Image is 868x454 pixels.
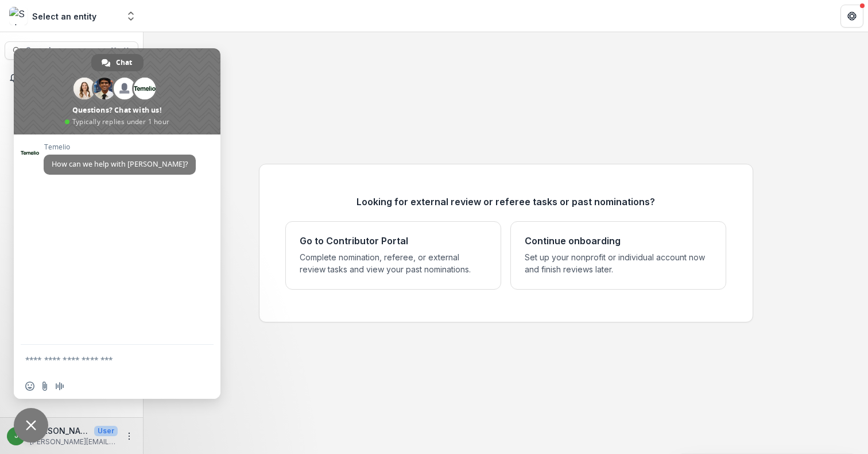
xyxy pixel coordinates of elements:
p: User [94,426,118,436]
span: Send a file [40,382,49,391]
textarea: Compose your message... [25,355,184,365]
div: Continue onboardingSet up your nonprofit or individual account now and finish reviews later. [510,221,726,290]
h4: Go to Contributor Portal [300,236,408,247]
p: Set up your nonprofit or individual account now and finish reviews later. [525,251,712,275]
span: How can we help with [PERSON_NAME]? [52,159,188,169]
button: Get Help [840,5,863,28]
span: Insert an emoji [25,382,34,391]
div: Julie [14,432,18,440]
button: More [122,429,136,443]
button: Notifications [5,69,138,87]
h3: Looking for external review or referee tasks or past nominations? [356,197,655,207]
button: Search... [5,41,138,60]
div: Close chat [14,408,48,443]
span: Chat [116,54,132,71]
div: ⌘ + K [108,44,131,57]
span: Search... [26,46,103,56]
div: Chat [91,54,144,71]
div: Go to Contributor PortalComplete nomination, referee, or external review tasks and view your past... [285,221,501,290]
p: Complete nomination, referee, or external review tasks and view your past nominations. [300,251,487,275]
button: Open entity switcher [123,5,139,28]
p: [PERSON_NAME] [30,425,90,437]
h4: Continue onboarding [525,236,621,247]
div: Select an entity [32,10,96,22]
span: Temelio [44,143,196,151]
img: Select an entity [9,7,28,25]
p: [PERSON_NAME][EMAIL_ADDRESS][DOMAIN_NAME] [30,437,118,447]
span: Audio message [55,382,64,391]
